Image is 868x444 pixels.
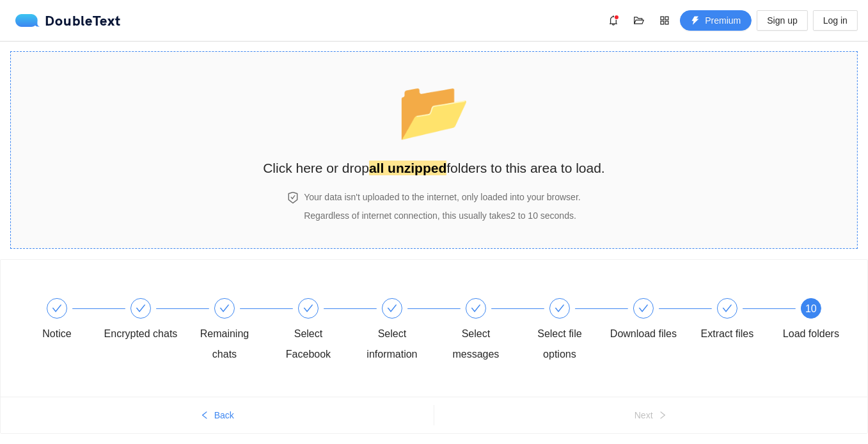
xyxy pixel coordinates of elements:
[823,13,848,28] span: Log in
[439,324,513,365] div: Select messages
[200,411,209,421] span: left
[397,78,471,143] span: folder
[136,303,146,313] span: check
[722,303,732,313] span: check
[603,10,624,31] button: bell
[691,16,700,26] span: thunderbolt
[471,303,481,313] span: check
[523,324,597,365] div: Select file options
[287,192,299,203] span: safety-certificate
[104,298,187,344] div: Encrypted chats
[757,10,807,31] button: Sign up
[555,303,565,313] span: check
[303,303,313,313] span: check
[774,298,848,344] div: 10Load folders
[610,324,677,344] div: Download files
[523,298,606,365] div: Select file options
[604,15,623,26] span: bell
[701,324,754,344] div: Extract files
[655,15,674,26] span: appstore
[355,324,429,365] div: Select information
[263,157,605,178] h2: Click here or drop folders to this area to load.
[638,303,649,313] span: check
[1,405,434,425] button: leftBack
[680,10,752,31] button: thunderboltPremium
[629,10,649,31] button: folder-open
[387,303,397,313] span: check
[705,13,741,28] span: Premium
[52,303,62,313] span: check
[434,405,868,425] button: Nextright
[214,408,234,422] span: Back
[629,15,649,26] span: folder-open
[15,14,121,27] a: logoDoubleText
[15,14,45,27] img: logo
[304,210,576,221] span: Regardless of internet connection, this usually takes 2 to 10 seconds .
[187,324,262,365] div: Remaining chats
[813,10,858,31] button: Log in
[271,324,345,365] div: Select Facebook
[271,298,355,365] div: Select Facebook
[187,298,271,365] div: Remaining chats
[15,14,121,27] div: DoubleText
[219,303,230,313] span: check
[606,298,690,344] div: Download files
[767,13,797,28] span: Sign up
[20,298,104,344] div: Notice
[783,324,839,344] div: Load folders
[805,303,817,314] span: 10
[690,298,774,344] div: Extract files
[439,298,523,365] div: Select messages
[369,161,446,175] strong: all unzipped
[304,190,581,204] h4: Your data isn't uploaded to the internet, only loaded into your browser.
[104,324,178,344] div: Encrypted chats
[654,10,675,31] button: appstore
[42,324,71,344] div: Notice
[355,298,439,365] div: Select information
